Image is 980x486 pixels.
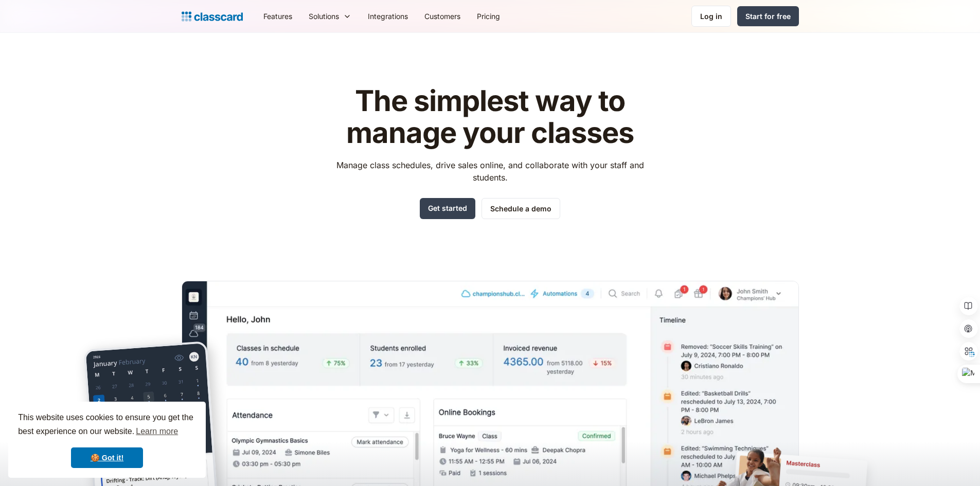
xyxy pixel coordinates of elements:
[182,9,243,24] a: Logo
[327,85,653,149] h1: The simplest way to manage your classes
[8,402,206,478] div: cookieconsent
[327,159,653,184] p: Manage class schedules, drive sales online, and collaborate with your staff and students.
[691,6,731,27] a: Log in
[700,11,722,22] div: Log in
[737,6,799,26] a: Start for free
[300,5,360,28] div: Solutions
[745,11,791,22] div: Start for free
[482,198,560,219] a: Schedule a demo
[255,5,300,28] a: Features
[71,447,143,468] a: dismiss cookie message
[416,5,469,28] a: Customers
[360,5,416,28] a: Integrations
[134,424,180,439] a: learn more about cookies
[309,11,339,22] div: Solutions
[420,198,475,219] a: Get started
[18,411,196,439] span: This website uses cookies to ensure you get the best experience on our website.
[469,5,508,28] a: Pricing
